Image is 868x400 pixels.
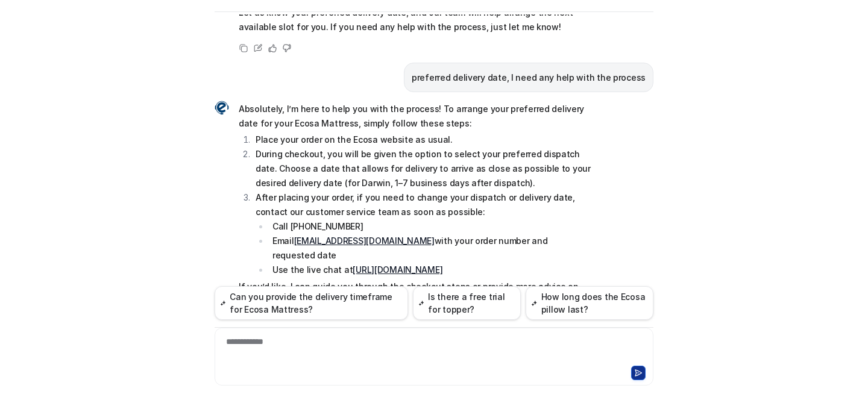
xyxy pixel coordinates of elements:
[294,236,435,246] a: [EMAIL_ADDRESS][DOMAIN_NAME]
[252,133,591,147] li: Place your order on the Ecosa website as usual.
[269,219,591,234] li: Call [PHONE_NUMBER]
[269,263,591,277] li: Use the live chat at
[353,264,442,275] a: [URL][DOMAIN_NAME]
[239,5,591,34] p: Let us know your preferred delivery date, and our team will help arrange the next available slot ...
[239,102,591,131] p: Absolutely, I’m here to help you with the process! To arrange your preferred delivery date for yo...
[526,286,653,320] button: How long does the Ecosa pillow last?
[215,286,408,320] button: Can you provide the delivery timeframe for Ecosa Mattress?
[252,190,591,277] li: After placing your order, if you need to change your dispatch or delivery date, contact our custo...
[215,101,229,115] img: Widget
[269,234,591,263] li: Email with your order number and requested date
[239,280,591,323] p: If you’d like, I can guide you through the checkout steps or provide more advice on choosing the ...
[412,70,646,85] p: preferred delivery date, I need any help with the process
[413,286,521,320] button: Is there a free trial for topper?
[252,147,591,190] li: During checkout, you will be given the option to select your preferred dispatch date. Choose a da...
